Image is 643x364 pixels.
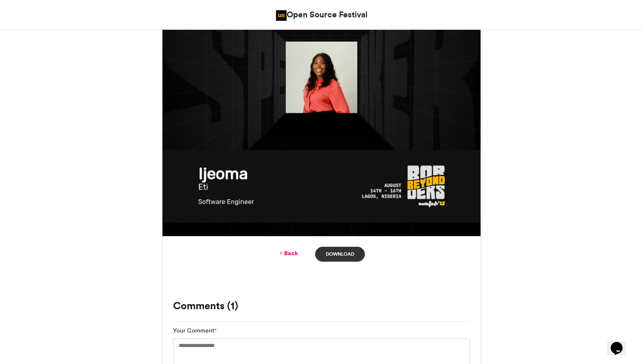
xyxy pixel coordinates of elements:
a: Back [278,249,298,258]
h3: Comments (1) [173,301,470,311]
a: Download [315,247,365,262]
iframe: chat widget [607,330,634,356]
a: Open Source Festival [276,8,367,21]
img: Open Source Community Africa [276,10,287,21]
label: Your Comment [173,326,216,335]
